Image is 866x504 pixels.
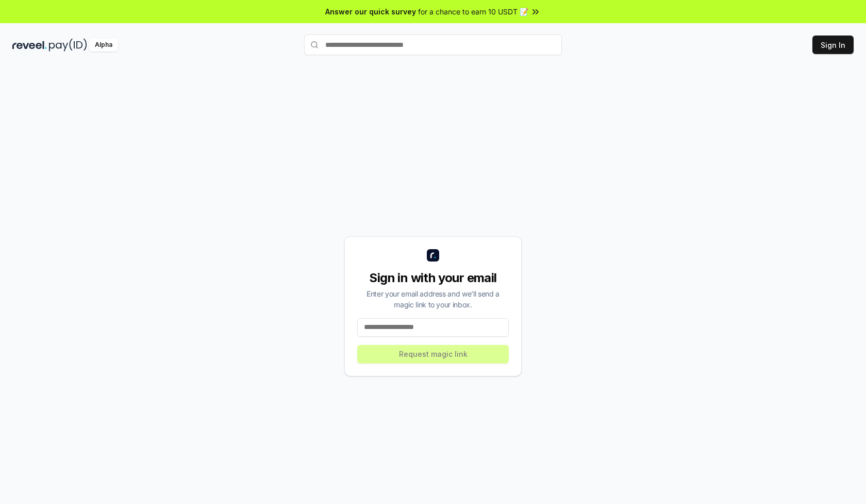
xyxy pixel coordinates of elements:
[418,6,528,17] span: for a chance to earn 10 USDT 📝
[12,39,47,51] img: reveel_dark
[89,39,118,51] div: Alpha
[427,249,439,262] img: logo_small
[49,39,87,51] img: pay_id
[812,36,854,54] button: Sign In
[357,288,509,310] div: Enter your email address and we’ll send a magic link to your inbox.
[325,6,416,17] span: Answer our quick survey
[357,270,509,286] div: Sign in with your email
